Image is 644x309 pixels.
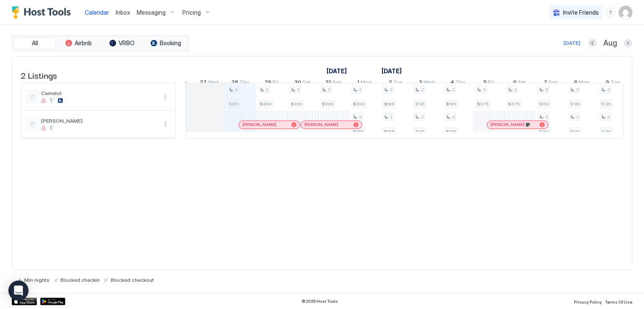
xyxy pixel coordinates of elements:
[619,6,632,19] div: User profile
[235,87,237,93] span: 2
[539,101,549,107] span: $250
[359,87,361,93] span: 2
[605,299,632,304] span: Terms Of Use
[325,65,349,77] a: August 13, 2025
[423,79,434,88] span: Wed
[562,38,582,48] button: [DATE]
[239,79,249,88] span: Thu
[41,90,157,96] span: Camelot
[111,277,154,283] span: Blocked checkout
[328,87,330,93] span: 2
[12,35,189,51] div: tab-group
[332,79,341,88] span: Sun
[545,114,548,120] span: 2
[579,79,589,88] span: Mon
[40,298,65,305] a: Google Play Store
[545,87,548,93] span: 2
[260,101,272,107] span: $300
[41,118,157,124] span: [PERSON_NAME]
[446,101,457,107] span: $185
[390,114,392,120] span: 2
[325,79,331,88] span: 31
[12,298,37,305] a: App Store
[198,77,221,89] a: August 27, 2025
[610,79,620,88] span: Tue
[359,114,361,120] span: 2
[145,37,187,49] button: Booking
[518,79,526,88] span: Sat
[603,39,617,48] span: Aug
[421,87,423,93] span: 2
[570,101,580,107] span: $185
[576,87,579,93] span: 2
[387,77,405,89] a: September 2, 2025
[539,129,549,134] span: $250
[355,77,374,89] a: September 1, 2025
[8,281,29,301] div: Open Intercom Messenger
[292,77,312,89] a: August 30, 2025
[24,277,49,283] span: Min nights
[101,37,143,49] button: VRBO
[605,8,615,18] div: menu
[265,79,271,88] span: 29
[415,129,425,134] span: $185
[322,101,334,107] span: $300
[116,8,130,17] a: Inbox
[588,39,597,47] button: Previous month
[231,79,238,88] span: 28
[60,277,100,283] span: Blocked checkin
[85,8,109,17] a: Calendar
[450,79,454,88] span: 4
[572,77,592,89] a: September 8, 2025
[57,37,99,49] button: Airbnb
[353,129,364,134] span: $185
[488,79,494,88] span: Fri
[119,39,135,47] span: VRBO
[570,129,580,134] span: $185
[491,122,525,127] span: [PERSON_NAME]
[182,9,201,16] span: Pricing
[601,101,611,107] span: $185
[448,77,467,89] a: September 4, 2025
[294,79,301,88] span: 30
[563,9,599,16] span: Invite Friends
[393,79,402,88] span: Tue
[415,101,425,107] span: $185
[229,101,239,107] span: $250
[262,77,280,89] a: August 29, 2025
[384,101,395,107] span: $185
[514,87,517,93] span: 2
[200,79,207,88] span: 27
[208,79,219,88] span: Wed
[477,101,489,107] span: $375
[601,129,611,134] span: $185
[421,114,423,120] span: 2
[511,77,528,89] a: September 6, 2025
[419,79,422,88] span: 3
[137,9,166,16] span: Messaging
[455,79,465,88] span: Thu
[304,122,338,127] span: [PERSON_NAME]
[21,69,57,81] span: 2 Listings
[389,79,392,88] span: 2
[513,79,517,88] span: 6
[607,114,610,120] span: 2
[508,101,520,107] span: $375
[273,79,278,88] span: Fri
[12,6,75,19] div: Host Tools Logo
[548,79,558,88] span: Sun
[361,79,371,88] span: Mon
[297,87,299,93] span: 2
[390,87,392,93] span: 2
[563,39,580,47] div: [DATE]
[32,39,38,47] span: All
[606,79,609,88] span: 9
[481,77,496,89] a: September 5, 2025
[116,9,130,16] span: Inbox
[574,79,577,88] span: 8
[14,37,56,49] button: All
[544,79,547,88] span: 7
[604,77,622,89] a: September 9, 2025
[483,87,486,93] span: 2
